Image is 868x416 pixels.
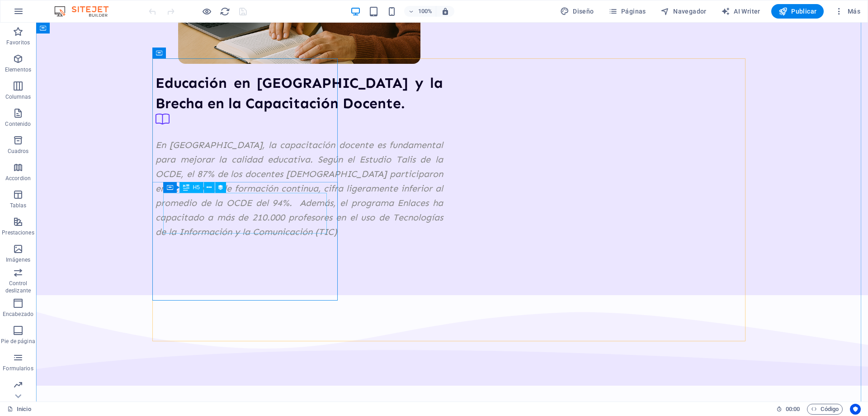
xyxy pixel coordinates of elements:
[3,365,33,372] p: Formularios
[609,7,646,16] span: Páginas
[557,4,598,19] div: Diseño (Ctrl+Alt+Y)
[5,175,31,182] p: Accordion
[1,338,35,345] p: Pie de página
[721,7,760,16] span: AI Writer
[835,7,860,16] span: Más
[441,7,449,15] i: Al redimensionar, ajustar el nivel de zoom automáticamente para ajustarse al dispositivo elegido.
[219,6,230,17] button: reload
[657,4,710,19] button: Navegador
[5,93,31,100] p: Columnas
[778,7,817,16] span: Publicar
[717,4,764,19] button: AI Writer
[807,404,843,415] button: Código
[3,311,33,318] p: Encabezado
[660,7,707,16] span: Navegador
[776,404,800,415] h6: Tiempo de la sesión
[557,4,598,19] button: Diseño
[193,185,200,190] span: H5
[2,229,34,236] p: Prestaciones
[605,4,650,19] button: Páginas
[7,404,31,415] a: Haz clic para cancelar la selección y doble clic para abrir páginas
[811,404,839,415] span: Código
[831,4,864,19] button: Más
[8,148,29,155] p: Cuadros
[6,256,30,263] p: Imágenes
[404,6,436,17] button: 100%
[6,39,30,46] p: Favoritos
[786,404,800,415] span: 00 00
[5,66,31,73] p: Elementos
[52,6,120,17] img: Editor Logo
[560,7,594,16] span: Diseño
[220,6,230,17] i: Volver a cargar página
[5,120,31,128] p: Contenido
[792,406,793,412] span: :
[10,202,27,209] p: Tablas
[418,6,432,17] h6: 100%
[771,4,824,19] button: Publicar
[201,6,212,17] button: Haz clic para salir del modo de previsualización y seguir editando
[850,404,861,415] button: Usercentrics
